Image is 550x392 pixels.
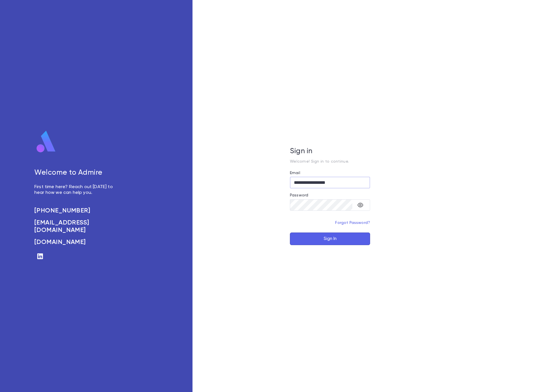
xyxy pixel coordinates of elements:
a: [DOMAIN_NAME] [34,239,119,246]
img: logo [34,130,58,153]
p: Welcome! Sign in to continue. [290,159,370,164]
button: Sign In [290,233,370,245]
a: Forgot Password? [335,221,370,225]
label: Password [290,193,308,198]
a: [PHONE_NUMBER] [34,207,119,214]
button: toggle password visibility [355,199,366,211]
a: [EMAIL_ADDRESS][DOMAIN_NAME] [34,219,119,234]
h5: Sign in [290,147,370,156]
label: Email [290,171,300,175]
h5: Welcome to Admire [34,169,119,177]
p: First time here? Reach out [DATE] to hear how we can help you. [34,184,119,196]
